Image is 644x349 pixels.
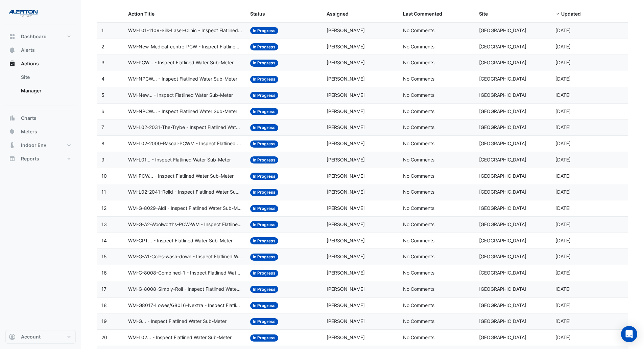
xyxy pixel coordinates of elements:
button: Actions [5,57,76,70]
span: 2025-09-05T13:34:29.544 [555,318,571,324]
span: WM-L02... - Inspect Flatlined Water Sub-Meter [128,334,232,342]
span: WM-G-8029-Aldi - Inspect Flatlined Water Sub-Meter [128,204,242,212]
span: [GEOGRAPHIC_DATA] [479,221,526,227]
span: [GEOGRAPHIC_DATA] [479,189,526,195]
span: 14 [101,238,107,243]
span: 2025-09-05T13:35:10.710 [555,189,571,195]
span: No Comments [403,124,434,130]
span: [PERSON_NAME] [327,205,365,211]
span: 2025-09-05T13:35:49.037 [555,60,571,65]
span: [GEOGRAPHIC_DATA] [479,140,526,146]
span: WM-G... - Inspect Flatlined Water Sub-Meter [128,318,226,325]
span: Indoor Env [21,142,46,149]
span: In Progress [250,286,278,293]
span: [PERSON_NAME] [327,286,365,292]
span: [GEOGRAPHIC_DATA] [479,60,526,65]
span: 2025-09-05T13:34:38.102 [555,286,571,292]
span: [GEOGRAPHIC_DATA] [479,124,526,130]
span: In Progress [250,156,278,163]
span: [GEOGRAPHIC_DATA] [479,108,526,114]
span: [GEOGRAPHIC_DATA] [479,334,526,340]
span: No Comments [403,92,434,98]
span: Status [250,11,265,17]
span: [PERSON_NAME] [327,238,365,243]
span: [GEOGRAPHIC_DATA] [479,205,526,211]
span: No Comments [403,157,434,162]
span: 18 [101,302,107,308]
span: No Comments [403,44,434,49]
span: [PERSON_NAME] [327,302,365,308]
span: 2025-09-05T13:34:33.604 [555,302,571,308]
span: Assigned [327,11,349,17]
span: In Progress [250,124,278,131]
span: 19 [101,318,107,324]
span: [PERSON_NAME] [327,189,365,195]
span: In Progress [250,254,278,261]
span: In Progress [250,237,278,244]
span: [GEOGRAPHIC_DATA] [479,92,526,98]
span: In Progress [250,189,278,196]
span: [PERSON_NAME] [327,108,365,114]
button: Alerts [5,43,76,57]
span: [PERSON_NAME] [327,254,365,259]
span: No Comments [403,286,434,292]
span: [PERSON_NAME] [327,44,365,49]
span: [GEOGRAPHIC_DATA] [479,157,526,162]
span: No Comments [403,76,434,82]
app-icon: Actions [9,60,16,67]
button: Reports [5,152,76,166]
span: [GEOGRAPHIC_DATA] [479,173,526,179]
span: [GEOGRAPHIC_DATA] [479,270,526,276]
span: WM-G-A2-Woolworths-PCW-WM - Inspect Flatlined Water Sub-Meter [128,221,242,228]
span: Dashboard [21,33,47,40]
span: Site [479,11,488,17]
button: Dashboard [5,30,76,43]
span: Last Commented [403,11,442,17]
span: 5 [101,92,104,98]
span: In Progress [250,108,278,115]
span: WM-New-Medical-centre-PCW - Inspect Flatlined Water Sub-Meter [128,43,242,51]
span: WM-PCW... - Inspect Flatlined Water Sub-Meter [128,59,234,67]
span: WM-NPCW... - Inspect Flatlined Water Sub-Meter [128,75,237,83]
span: 11 [101,189,106,195]
span: 1 [101,27,104,33]
span: In Progress [250,173,278,180]
span: Actions [21,60,39,67]
span: 16 [101,270,107,276]
span: 20 [101,334,107,340]
span: 2025-09-05T13:35:44.622 [555,76,571,82]
span: Account [21,333,41,340]
span: In Progress [250,92,278,99]
span: Alerts [21,47,35,53]
span: No Comments [403,238,434,243]
span: 2025-09-05T13:35:56.830 [555,27,571,33]
span: 2 [101,44,104,49]
span: No Comments [403,221,434,227]
button: Account [5,330,76,344]
span: WM-G-8008-Combined-1 - Inspect Flatlined Water Sub-Meter [128,269,242,277]
span: No Comments [403,173,434,179]
span: Meters [21,128,37,135]
span: 2025-09-05T13:35:14.896 [555,173,571,179]
span: 2025-09-05T13:34:52.511 [555,254,571,259]
span: In Progress [250,60,278,67]
span: 2025-09-05T13:34:56.966 [555,238,571,243]
span: In Progress [250,318,278,325]
span: No Comments [403,140,434,146]
span: 17 [101,286,106,292]
span: 13 [101,221,107,227]
span: In Progress [250,43,278,50]
button: Charts [5,111,76,125]
span: In Progress [250,140,278,148]
span: [PERSON_NAME] [327,270,365,276]
span: [PERSON_NAME] [327,60,365,65]
span: [GEOGRAPHIC_DATA] [479,318,526,324]
span: 15 [101,254,107,259]
span: 2025-09-05T13:34:47.857 [555,270,571,276]
span: Charts [21,115,37,122]
app-icon: Charts [9,115,16,122]
span: No Comments [403,60,434,65]
span: [PERSON_NAME] [327,92,365,98]
span: [PERSON_NAME] [327,334,365,340]
span: [PERSON_NAME] [327,27,365,33]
